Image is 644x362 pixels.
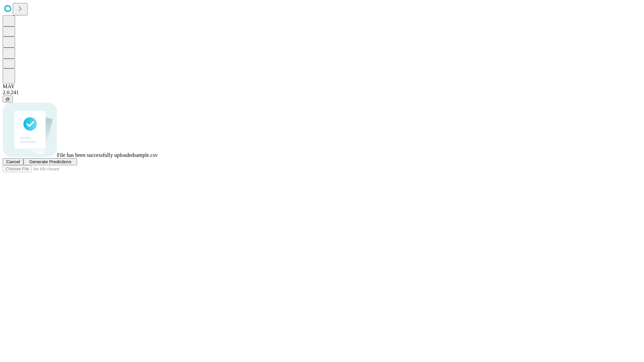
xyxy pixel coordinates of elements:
div: 2.0.241 [3,89,641,96]
button: Generate Predictions [23,158,77,165]
span: sample.csv [134,152,158,158]
button: @ [3,96,13,103]
span: @ [5,97,10,102]
div: MAY [3,83,641,89]
span: Generate Predictions [29,159,71,164]
span: Cancel [6,159,20,164]
span: File has been successfully uploaded [57,152,134,158]
button: Cancel [3,158,23,165]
